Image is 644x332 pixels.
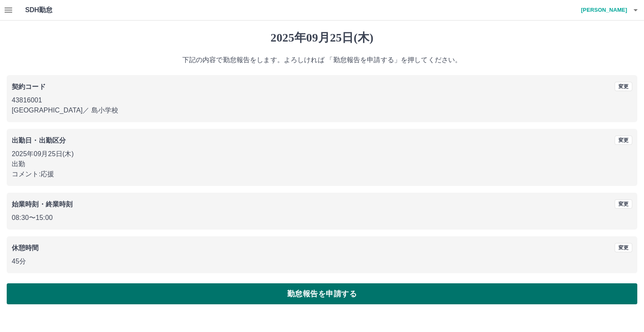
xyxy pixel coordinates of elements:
[12,201,73,208] b: 始業時刻・終業時刻
[615,136,632,145] button: 変更
[12,83,46,90] b: 契約コード
[12,95,632,105] p: 43816001
[12,159,632,169] p: 出勤
[615,199,632,209] button: 変更
[12,137,66,144] b: 出勤日・出勤区分
[12,244,39,251] b: 休憩時間
[7,55,637,65] p: 下記の内容で勤怠報告をします。よろしければ 「勤怠報告を申請する」を押してください。
[615,82,632,91] button: 変更
[12,105,632,115] p: [GEOGRAPHIC_DATA] ／ 島小学校
[12,149,632,159] p: 2025年09月25日(木)
[12,169,632,179] p: コメント: 応援
[615,243,632,252] button: 変更
[12,213,632,223] p: 08:30 〜 15:00
[7,31,637,45] h1: 2025年09月25日(木)
[12,256,632,267] p: 45分
[7,283,637,304] button: 勤怠報告を申請する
